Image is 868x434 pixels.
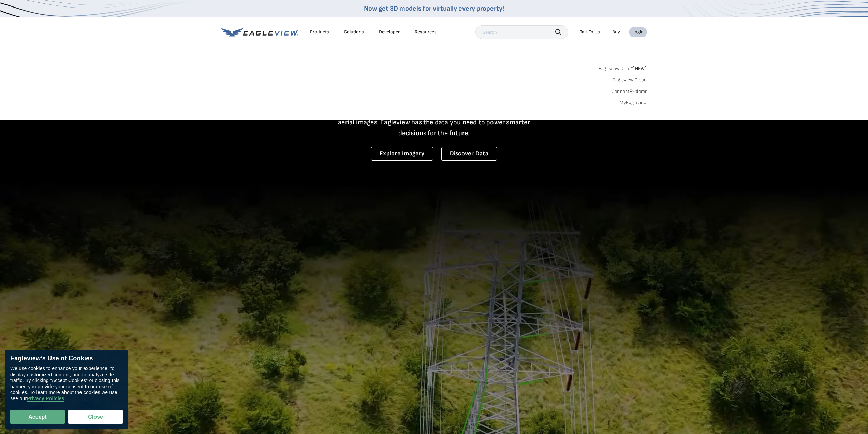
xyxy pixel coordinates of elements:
div: Solutions [344,29,364,35]
span: NEW [633,66,647,71]
a: Developer [379,29,400,35]
p: A new era starts here. Built on more than 3.5 billion high-resolution aerial images, Eagleview ha... [330,106,539,139]
a: Eagleview One™*NEW* [599,64,647,71]
button: Close [68,410,123,424]
a: MyEagleview [620,100,647,106]
button: Accept [10,410,65,424]
div: Talk To Us [580,29,600,35]
div: Eagleview’s Use of Cookies [10,355,123,362]
a: Now get 3D models for virtually every property! [364,4,504,13]
div: Resources [415,29,437,35]
a: Explore Imagery [371,147,433,161]
input: Search [475,25,568,39]
div: Login [632,29,644,35]
a: ConnectExplorer [612,88,647,95]
a: Eagleview Cloud [613,77,647,83]
a: Buy [612,29,620,35]
a: Discover Data [441,147,497,161]
a: Privacy Policies [27,396,64,402]
div: We use cookies to enhance your experience, to display customized content, and to analyze site tra... [10,366,123,402]
div: Products [310,29,329,35]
